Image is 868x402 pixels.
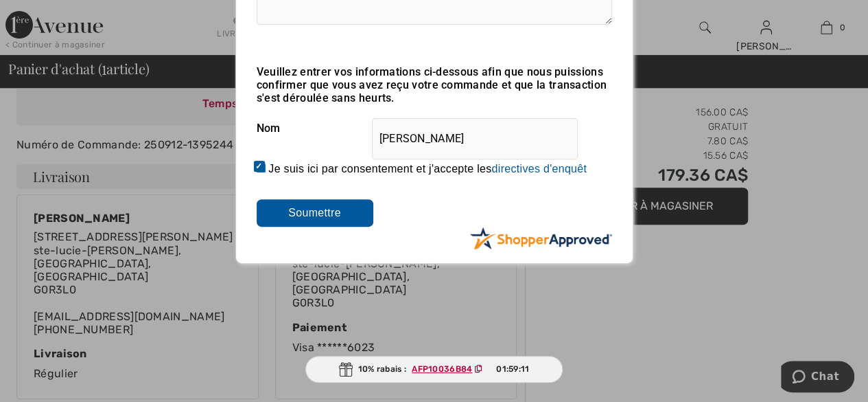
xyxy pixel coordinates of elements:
[257,199,373,227] input: Soumettre
[496,363,529,375] span: 01:59:11
[305,356,563,383] div: 10% rabais :
[30,10,58,22] span: Chat
[257,65,612,104] div: Veuillez entrer vos informations ci-dessous afin que nous puissions confirmer que vous avez reçu ...
[268,163,587,175] label: Je suis ici par consentement et j'accepte les
[412,364,472,374] ins: AFP10036B84
[339,362,353,377] img: Gift.svg
[257,111,612,146] div: Nom
[491,163,587,175] a: directives d'enquêt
